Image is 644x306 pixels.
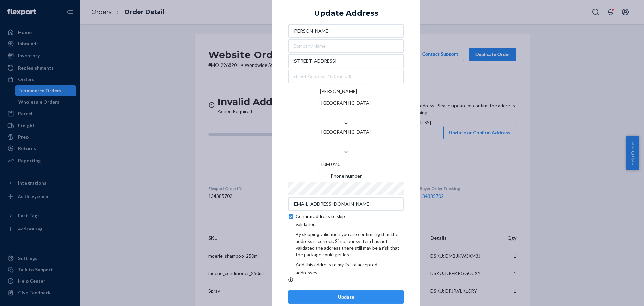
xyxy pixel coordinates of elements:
button: Update [288,290,404,304]
input: [GEOGRAPHIC_DATA] [346,106,346,120]
input: ZIP Code [319,158,373,171]
div: Update [294,294,398,300]
input: City [319,85,373,98]
div: Update Address [314,9,378,17]
input: [GEOGRAPHIC_DATA] [346,135,346,149]
div: [GEOGRAPHIC_DATA] [288,100,404,106]
input: Company Name [288,39,404,53]
input: Street Address [288,54,404,68]
input: Email (Only Required for International) [288,197,404,211]
input: First & Last Name [288,24,404,38]
span: Phone number [331,173,362,182]
div: [GEOGRAPHIC_DATA] [288,129,404,135]
input: Street Address 2 (Optional) [288,70,404,83]
div: By skipping validation you are confirming that the address is correct. Since our system has not v... [296,231,404,258]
